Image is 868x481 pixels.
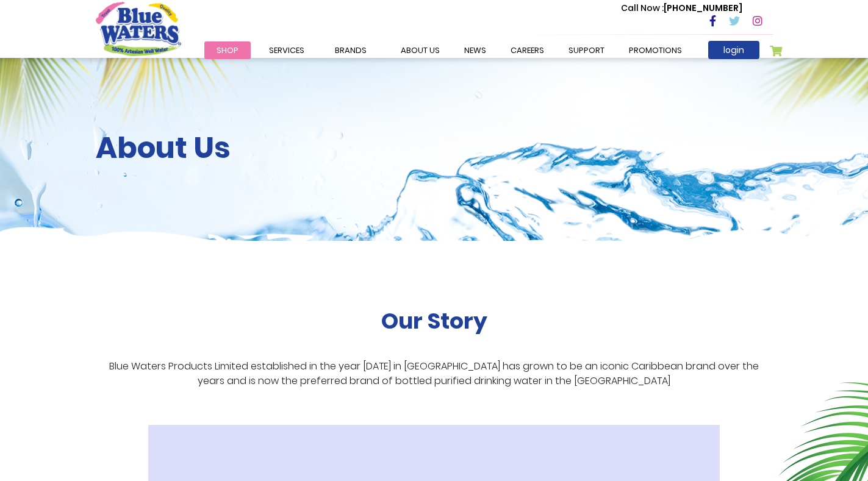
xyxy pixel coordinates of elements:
[381,308,487,334] h2: Our Story
[96,359,773,388] p: Blue Waters Products Limited established in the year [DATE] in [GEOGRAPHIC_DATA] has grown to be ...
[556,41,617,59] a: support
[323,41,379,59] a: Brands
[257,41,317,59] a: Services
[217,45,239,56] span: Shop
[96,130,773,166] h2: About Us
[389,41,452,59] a: about us
[204,41,251,59] a: Shop
[621,2,742,15] p: [PHONE_NUMBER]
[269,45,304,56] span: Services
[96,2,181,55] a: store logo
[498,41,556,59] a: careers
[452,41,498,59] a: News
[621,2,664,14] span: Call Now :
[708,41,759,59] a: login
[617,41,694,59] a: Promotions
[335,45,367,56] span: Brands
